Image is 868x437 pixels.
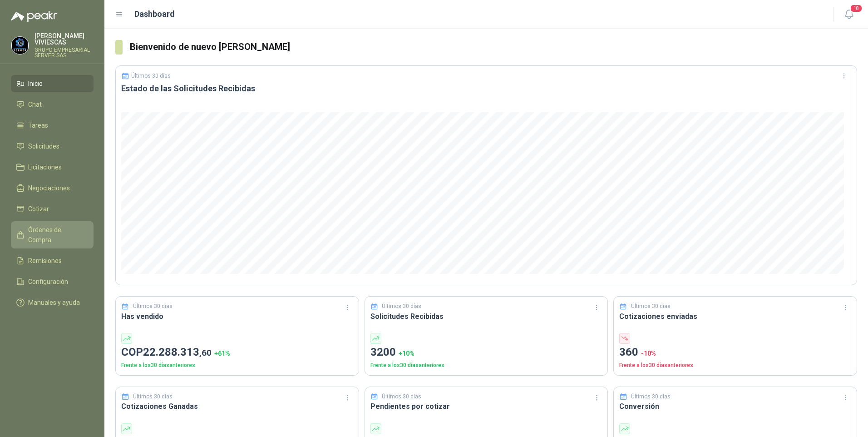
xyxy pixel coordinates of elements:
[28,277,68,287] span: Configuración
[134,8,175,20] h1: Dashboard
[28,99,42,109] span: Chat
[28,225,85,245] span: Órdenes de Compra
[11,221,94,248] a: Órdenes de Compra
[214,350,230,357] span: + 61 %
[11,294,94,311] a: Manuales y ayuda
[619,344,851,361] p: 360
[11,159,94,176] a: Licitaciones
[28,298,80,308] span: Manuales y ayuda
[11,11,57,22] img: Logo peakr
[619,361,851,370] p: Frente a los 30 días anteriores
[121,83,851,94] h3: Estado de las Solicitudes Recibidas
[11,117,94,134] a: Tareas
[841,6,857,23] button: 18
[143,346,212,358] span: 22.288.313
[11,273,94,290] a: Configuración
[28,120,48,130] span: Tareas
[28,79,43,89] span: Inicio
[131,73,171,79] p: Últimos 30 días
[370,311,602,322] h3: Solicitudes Recibidas
[28,141,59,151] span: Solicitudes
[641,350,656,357] span: -10 %
[28,204,49,214] span: Cotizar
[619,401,851,412] h3: Conversión
[631,302,671,311] p: Últimos 30 días
[133,392,173,401] p: Últimos 30 días
[121,361,353,370] p: Frente a los 30 días anteriores
[382,392,421,401] p: Últimos 30 días
[35,33,94,45] p: [PERSON_NAME] VIVIESCAS
[130,40,857,54] h3: Bienvenido de nuevo [PERSON_NAME]
[121,344,353,361] p: COP
[121,311,353,322] h3: Has vendido
[35,47,94,58] p: GRUPO EMPRESARIAL SERVER SAS
[11,200,94,218] a: Cotizar
[850,4,863,13] span: 18
[11,179,94,197] a: Negociaciones
[199,348,212,358] span: ,60
[11,75,94,92] a: Inicio
[631,392,671,401] p: Últimos 30 días
[11,37,29,54] img: Company Logo
[28,162,62,172] span: Licitaciones
[370,344,602,361] p: 3200
[28,256,62,266] span: Remisiones
[619,311,851,322] h3: Cotizaciones enviadas
[11,138,94,155] a: Solicitudes
[382,302,421,311] p: Últimos 30 días
[133,302,173,311] p: Últimos 30 días
[28,183,70,193] span: Negociaciones
[370,401,602,412] h3: Pendientes por cotizar
[370,361,602,370] p: Frente a los 30 días anteriores
[11,96,94,113] a: Chat
[399,350,414,357] span: + 10 %
[121,401,353,412] h3: Cotizaciones Ganadas
[11,252,94,269] a: Remisiones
